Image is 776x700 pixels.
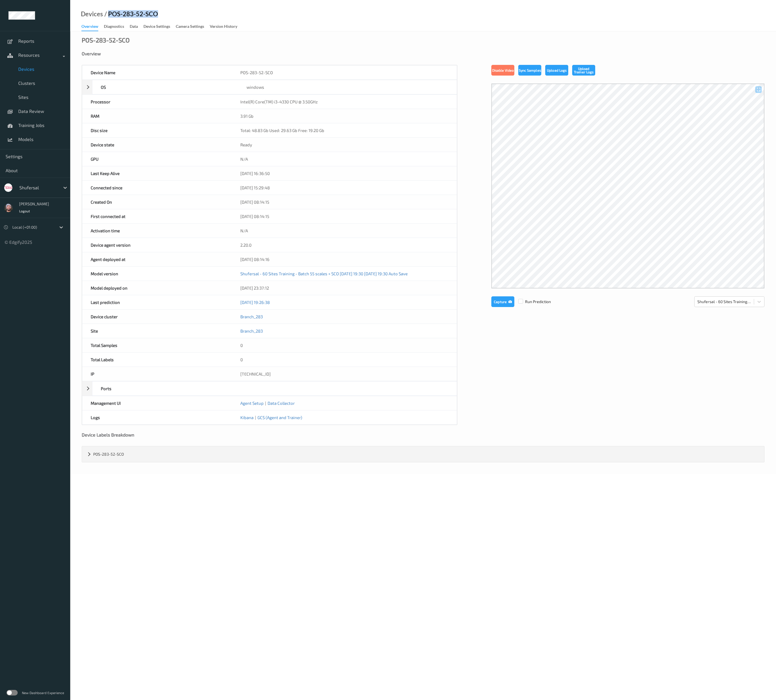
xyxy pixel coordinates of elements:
button: Upload Logs [545,65,568,76]
div: Last prediction [82,295,232,309]
a: Branch_283 [240,314,263,319]
div: windows [238,80,457,94]
div: OS [92,80,238,94]
button: Capture [491,296,514,307]
div: Total Samples [82,338,232,352]
div: Total: 48.83 Gb Used: 29.63 Gb Free: 19.20 Gb [232,123,457,137]
span: | [254,415,257,420]
a: Devices [81,11,103,17]
div: POS-283-52-SCO [232,65,457,79]
a: Branch_283 [240,328,263,333]
div: 3.91 Gb [232,109,457,123]
a: Diagnostics [104,23,130,31]
div: Device Name [82,65,232,79]
div: Ready [232,138,457,152]
div: Processor [82,95,232,109]
div: Device Settings [143,24,170,31]
div: Last Keep Alive [82,166,232,180]
a: Camera Settings [176,23,210,31]
div: Device cluster [82,310,232,324]
div: Ports [82,381,457,396]
div: / POS-283-52-SCO [103,11,158,17]
div: N/A [232,224,457,238]
div: Device Labels Breakdown [82,432,764,438]
a: Data Collector [268,401,295,406]
a: Agent Setup [240,401,264,406]
div: Ports [92,381,238,396]
div: [DATE] 23:37:12 [232,281,457,295]
a: [DATE] 19:26:38 [240,300,270,305]
div: Device state [82,138,232,152]
button: Upload Trainer Logs [572,65,595,76]
div: RAM [82,109,232,123]
a: Overview [81,23,104,31]
div: Site [82,324,232,338]
a: Kibana [240,415,254,420]
div: N/A [232,152,457,166]
div: OSwindows [82,80,457,94]
div: Management UI [82,396,232,410]
span: Run Prediction [514,299,551,304]
div: Diagnostics [104,24,124,31]
div: [DATE] 16:36:50 [232,166,457,180]
div: [DATE] 08:14:15 [232,209,457,223]
a: Data [130,23,143,31]
div: Disc size [82,123,232,137]
div: POS-283-52-SCO [82,37,130,43]
span: | [264,401,268,406]
div: Agent deployed at [82,252,232,266]
div: Overview [81,24,98,31]
button: Sync Samples [518,65,541,76]
div: Logs [82,410,232,424]
a: Shufersal - 60 Sites Training - Batch 55 scales + SCO [DATE] 19:30 [DATE] 19:30 Auto Save [240,271,408,276]
div: Intel(R) Core(TM) i3-4330 CPU @ 3.50GHz [232,95,457,109]
div: POS-283-52-SCO [82,446,764,462]
div: [DATE] 08:14:16 [232,252,457,266]
div: [TECHNICAL_ID] [232,367,457,381]
div: Data [130,24,138,31]
button: Disable Video [491,65,514,76]
div: Device agent version [82,238,232,252]
div: Overview [82,51,764,56]
a: Version History [210,23,243,31]
div: [DATE] 08:14:15 [232,195,457,209]
a: GCS (Agent and Trainer) [257,415,302,420]
a: Device Settings [143,23,176,31]
div: GPU [82,152,232,166]
div: Total Labels [82,353,232,367]
div: Created On [82,195,232,209]
div: Camera Settings [176,24,204,31]
div: 2.20.0 [232,238,457,252]
div: 0 [232,338,457,352]
div: First connected at [82,209,232,223]
div: Activation time [82,224,232,238]
div: [DATE] 15:29:48 [232,181,457,195]
div: 0 [232,353,457,367]
div: Version History [210,24,237,31]
div: Model version [82,267,232,281]
div: Model deployed on [82,281,232,295]
div: IP [82,367,232,381]
div: Connected since [82,181,232,195]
